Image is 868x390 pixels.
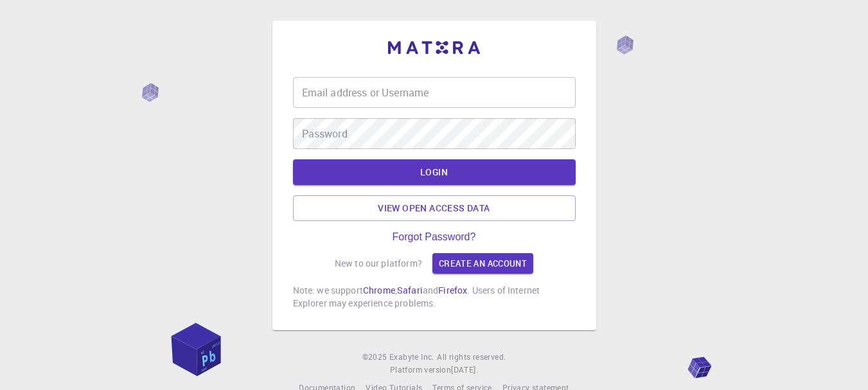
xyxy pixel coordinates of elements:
[451,364,478,375] span: [DATE] .
[390,364,451,377] span: Platform version
[389,351,434,364] a: Exabyte Inc.
[363,284,395,296] a: Chrome
[362,351,389,364] span: © 2025
[293,159,576,185] button: LOGIN
[335,257,422,270] p: New to our platform?
[438,284,467,296] a: Firefox
[293,284,576,310] p: Note: we support , and . Users of Internet Explorer may experience problems.
[451,364,478,377] a: [DATE].
[397,284,423,296] a: Safari
[389,351,434,362] span: Exabyte Inc.
[432,253,533,274] a: Create an account
[393,231,476,243] a: Forgot Password?
[437,351,506,364] span: All rights reserved.
[293,195,576,221] a: View open access data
